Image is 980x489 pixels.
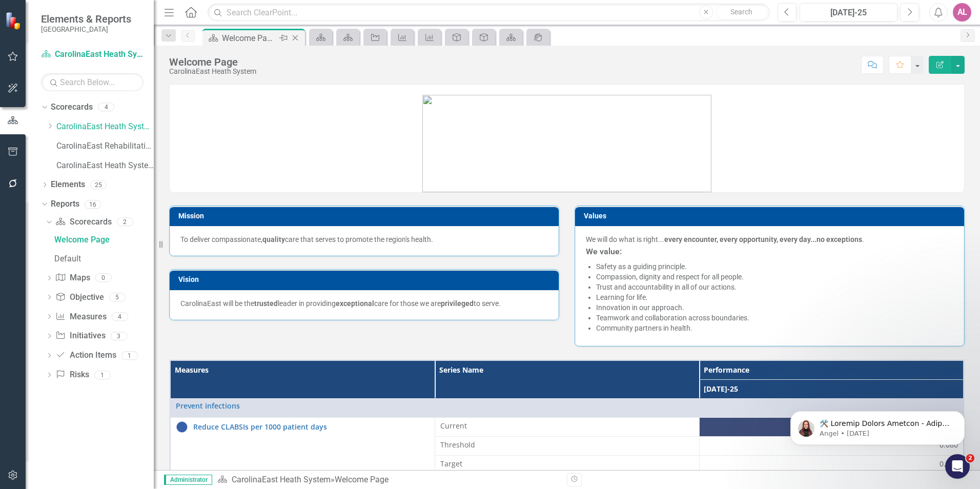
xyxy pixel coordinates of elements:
input: Search Below... [41,73,144,91]
td: Double-Click to Edit [435,455,699,474]
a: Scorecards [55,216,111,228]
span: Administrator [164,475,212,485]
div: 1 [121,351,138,360]
div: Default [54,254,154,263]
iframe: Intercom notifications message [775,390,980,461]
li: Trust and accountability in all of our actions. [596,282,953,292]
li: Community partners in health. [596,323,953,333]
li: Safety as a guiding principle. [596,261,953,272]
h3: Vision [178,276,554,283]
a: Reports [51,198,79,210]
h3: Mission [178,212,554,220]
div: 5 [109,293,126,301]
a: Default [52,251,154,267]
span: Search [730,8,752,16]
strong: exceptional [336,299,374,308]
a: CarolinaEast Rehabilitation [56,140,154,152]
p: CarolinaEast will be the leader in providing care for those we are to serve. [180,298,548,309]
a: Objective [55,292,104,303]
span: 2 [966,454,974,462]
span: 0.050 [940,459,958,469]
div: Welcome Page [54,235,154,244]
td: Double-Click to Edit Right Click for Context Menu [170,398,964,417]
div: Welcome Page [169,56,256,68]
td: Double-Click to Edit [699,436,964,455]
small: [GEOGRAPHIC_DATA] [41,25,131,33]
strong: trusted [254,299,278,308]
div: Welcome Page [222,32,277,45]
p: To deliver compassionate, care that serves to promote the region's health. [180,234,548,244]
button: [DATE]-25 [800,3,897,22]
div: » [217,474,559,486]
li: Teamwork and collaboration across boundaries. [596,313,953,323]
a: Scorecards [51,101,93,113]
div: 0 [95,274,112,282]
div: Welcome Page [335,475,389,484]
td: Double-Click to Edit [699,455,964,474]
td: Double-Click to Edit [699,417,964,436]
span: Target [440,459,694,469]
div: 3 [111,332,127,340]
a: CarolinaEast Heath System [41,49,144,60]
div: 4 [112,312,128,321]
li: Innovation in our approach. [596,302,953,313]
h3: We value: [586,247,953,256]
a: Welcome Page [52,232,154,248]
span: Threshold [440,440,694,450]
span: Current [440,421,694,431]
strong: every encounter, every opportunity, every day...no exceptions [664,235,862,243]
a: CarolinaEast Heath System [56,121,154,133]
img: No Information [176,421,188,433]
a: Prevent infections [176,402,958,410]
p: We will do what is right... . [586,234,953,244]
td: Double-Click to Edit [435,436,699,455]
h3: Values [584,212,959,220]
img: ClearPoint Strategy [5,11,24,30]
div: 25 [90,180,107,189]
div: 4 [98,103,114,112]
span: Elements & Reports [41,13,131,25]
div: 16 [85,200,101,209]
li: Learning for life. [596,292,953,302]
a: Reduce CLABSIs per 1000 patient days [193,423,430,431]
strong: privileged [441,299,474,308]
a: CarolinaEast Heath System (Test) [56,160,154,172]
a: Measures [55,311,106,323]
a: Maps [55,272,90,284]
div: 2 [117,218,133,227]
a: Action Items [55,350,116,361]
a: Risks [55,369,89,381]
strong: quality [262,235,285,243]
li: Compassion, dignity and respect for all people. [596,272,953,282]
a: CarolinaEast Heath System [232,475,331,484]
input: Search ClearPoint... [208,4,770,22]
button: Search [716,5,767,19]
a: Initiatives [55,330,105,342]
iframe: Intercom live chat [945,454,970,479]
td: Double-Click to Edit [435,417,699,436]
div: [DATE]-25 [803,7,894,19]
button: AL [953,3,971,22]
div: CarolinaEast Heath System [169,68,256,75]
img: mceclip1.png [422,95,711,192]
a: Elements [51,179,85,191]
div: 1 [94,371,111,379]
